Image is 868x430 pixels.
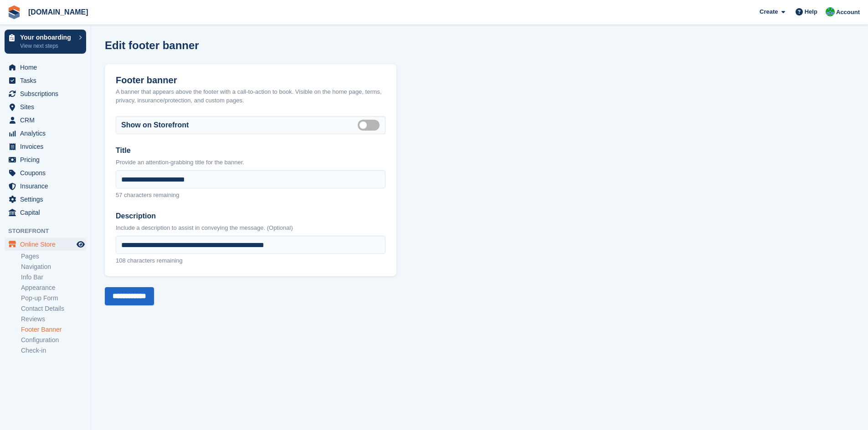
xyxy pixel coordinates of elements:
span: Settings [20,193,75,206]
img: Mark Bignell [826,7,835,16]
div: Show on Storefront [116,116,385,134]
a: Configuration [21,336,86,344]
a: menu [5,167,86,179]
span: characters remaining [127,257,182,264]
h2: Footer banner [116,75,177,86]
span: Subscriptions [20,87,75,100]
span: Storefront [8,227,91,236]
a: menu [5,127,86,140]
span: Insurance [20,180,75,192]
a: Info Bar [21,273,86,282]
span: Coupons [20,167,75,179]
div: Provide an attention-grabbing title for the banner. [116,158,244,167]
span: Pricing [20,153,75,166]
a: menu [5,206,86,219]
span: Account [836,8,860,17]
h1: Edit footer banner [105,39,199,51]
a: menu [5,101,86,113]
span: Analytics [20,127,75,140]
span: Capital [20,206,75,219]
a: menu [5,61,86,74]
a: menu [5,140,86,153]
p: Your onboarding [20,34,74,40]
p: View next steps [20,42,74,50]
div: Include a description to assist in conveying the message. (Optional) [116,223,293,233]
a: Pages [21,252,86,261]
a: Check-in [21,346,86,355]
span: 57 [116,192,122,198]
label: Description [116,212,156,220]
a: menu [5,114,86,126]
span: Home [20,61,75,74]
a: menu [5,87,86,100]
a: Your onboarding View next steps [5,30,86,54]
a: menu [5,180,86,192]
a: Reviews [21,315,86,324]
a: Appearance [21,283,86,292]
a: Preview store [75,239,86,250]
span: Help [805,7,817,16]
span: Sites [20,101,75,113]
a: Navigation [21,263,86,271]
a: menu [5,74,86,87]
span: CRM [20,114,75,126]
a: Contact Details [21,304,86,313]
a: menu [5,238,86,251]
img: stora-icon-8386f47178a22dfd0bd8f6a31ec36ba5ce8667c1dd55bd0f319d3a0aa187defe.svg [7,5,21,19]
span: Create [760,7,778,16]
a: menu [5,193,86,206]
span: Online Store [20,238,75,251]
span: Tasks [20,74,75,87]
a: Footer Banner [21,325,86,334]
a: menu [5,153,86,166]
a: Pop-up Form [21,294,86,303]
span: 108 [116,257,126,264]
span: characters remaining [124,192,179,198]
label: Visible on storefront [358,124,383,126]
label: Title [116,147,131,154]
a: [DOMAIN_NAME] [25,5,92,20]
div: A banner that appears above the footer with a call-to-action to book. Visible on the home page, t... [116,87,385,105]
span: Invoices [20,140,75,153]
